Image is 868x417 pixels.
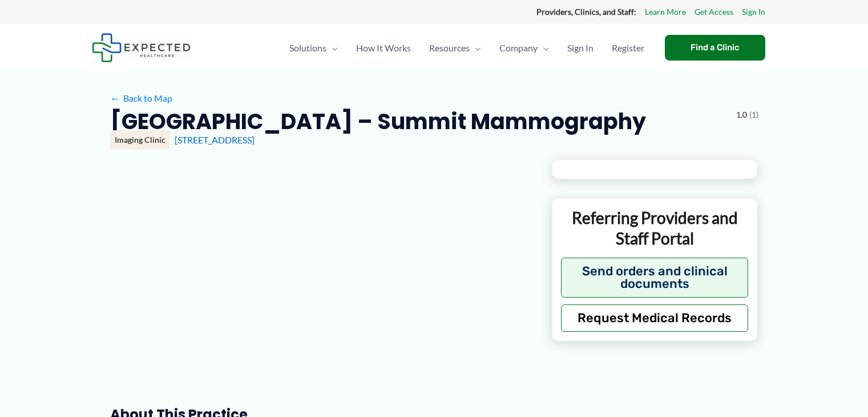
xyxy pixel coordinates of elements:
[175,134,255,145] a: [STREET_ADDRESS]
[645,5,686,19] a: Learn More
[538,28,549,68] span: Menu Toggle
[612,28,644,68] span: Register
[490,28,558,68] a: CompanyMenu Toggle
[280,28,347,68] a: SolutionsMenu Toggle
[603,28,653,68] a: Register
[561,207,749,249] p: Referring Providers and Staff Portal
[558,28,603,68] a: Sign In
[420,28,490,68] a: ResourcesMenu Toggle
[736,107,747,122] span: 1.0
[742,5,765,19] a: Sign In
[695,5,733,19] a: Get Access
[499,28,538,68] span: Company
[749,107,758,122] span: (1)
[561,304,749,332] button: Request Medical Records
[665,35,765,61] a: Find a Clinic
[289,28,326,68] span: Solutions
[561,258,749,298] button: Send orders and clinical documents
[110,90,172,107] a: ←Back to Map
[92,33,191,62] img: Expected Healthcare Logo - side, dark font, small
[280,28,653,68] nav: Primary Site Navigation
[110,107,646,135] h2: [GEOGRAPHIC_DATA] – Summit Mammography
[567,28,594,68] span: Sign In
[326,28,338,68] span: Menu Toggle
[536,7,636,17] strong: Providers, Clinics, and Staff:
[110,130,170,150] div: Imaging Clinic
[347,28,420,68] a: How It Works
[110,93,121,103] span: ←
[470,28,481,68] span: Menu Toggle
[356,28,411,68] span: How It Works
[429,28,470,68] span: Resources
